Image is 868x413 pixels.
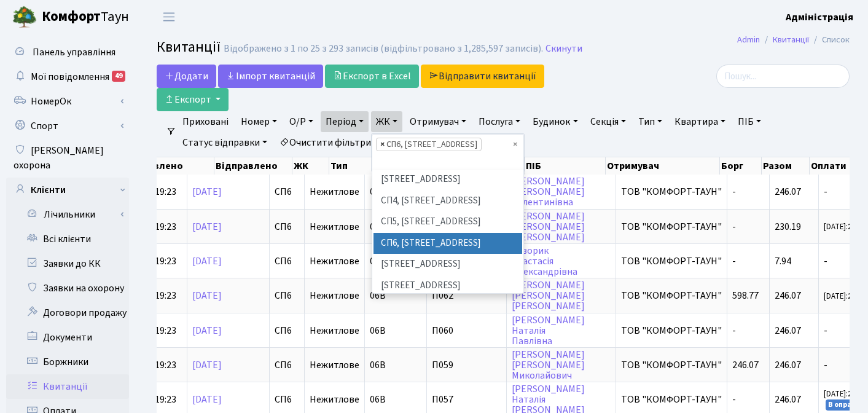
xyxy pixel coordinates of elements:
span: П062 [432,291,501,301]
span: ТОВ "КОМФОРТ-ТАУН" [621,291,722,301]
a: Скинути [545,43,582,55]
th: Оновлено [133,157,214,175]
a: [PERSON_NAME][PERSON_NAME]Валентинівна [512,175,585,209]
span: ТОВ "КОМФОРТ-ТАУН" [621,187,722,197]
li: [STREET_ADDRESS] [373,169,522,191]
a: О/Р [284,111,318,132]
a: [DATE] [192,185,222,199]
a: Всі клієнти [6,227,129,251]
a: Квартира [670,111,730,132]
span: Мої повідомлення [31,70,109,84]
a: Відправити квитанції [421,65,544,88]
span: Видалити всі елементи [513,138,517,151]
a: Будинок [528,111,582,132]
li: [STREET_ADDRESS] [373,275,522,297]
a: Експорт в Excel [325,65,419,88]
span: 246.07 [775,324,801,337]
a: [PERSON_NAME][PERSON_NAME]Миколайович [512,348,585,382]
a: Iмпорт квитанцій [218,65,323,88]
span: Нежитлове [310,324,359,337]
span: П057 [432,395,501,404]
a: Приховані [178,111,233,132]
a: [DATE] [192,254,222,268]
a: Очистити фільтри [275,132,376,153]
a: Спорт [6,114,129,138]
span: 06В [370,220,386,234]
a: Клієнти [6,178,129,202]
span: Нежитлове [310,358,359,372]
a: Період [321,111,369,132]
a: Квитанції [773,33,809,46]
span: 246.07 [775,393,801,406]
a: ЖК [371,111,402,132]
li: СП5, [STREET_ADDRESS] [373,211,522,233]
span: Панель управління [33,45,115,59]
span: - [732,393,736,406]
span: П060 [432,326,501,336]
span: ТОВ "КОМФОРТ-ТАУН" [621,326,722,336]
a: Договори продажу [6,301,129,325]
nav: breadcrumb [719,27,868,53]
li: Список [809,33,850,47]
a: [DATE] [192,220,222,234]
b: Комфорт [42,7,101,26]
th: Разом [762,157,810,175]
li: СП6, [STREET_ADDRESS] [373,233,522,254]
a: [PERSON_NAME][PERSON_NAME][PERSON_NAME] [512,278,585,313]
a: Послуга [474,111,525,132]
a: Заявки до КК [6,251,129,276]
span: Нежитлове [310,220,359,234]
span: - [732,220,736,234]
span: 06В [370,254,386,268]
span: Нежитлове [310,393,359,406]
span: ТОВ "КОМФОРТ-ТАУН" [621,256,722,266]
th: Відправлено [214,157,293,175]
span: СП6 [275,395,299,404]
span: × [380,138,385,151]
a: Документи [6,325,129,350]
a: Статус відправки [178,132,272,153]
div: Відображено з 1 по 25 з 293 записів (відфільтровано з 1,285,597 записів). [224,43,543,55]
a: Панель управління [6,40,129,65]
span: СП6 [275,291,299,301]
a: [PERSON_NAME][PERSON_NAME][PERSON_NAME] [512,210,585,244]
th: Отримувач [606,157,720,175]
span: Нежитлове [310,289,359,302]
div: 49 [112,71,125,82]
th: ПІБ [525,157,606,175]
a: Додати [157,65,216,88]
a: [DATE] [192,358,222,372]
button: Переключити навігацію [154,7,184,27]
th: Тип [329,157,388,175]
li: СП6, Столичне шосе, 5-А [376,138,482,151]
a: Номер [236,111,282,132]
span: 246.07 [775,358,801,372]
span: СП6 [275,360,299,370]
span: 598.77 [732,289,759,302]
span: 06В [370,358,386,372]
span: - [732,324,736,337]
a: Admin [737,33,760,46]
span: П059 [432,360,501,370]
span: ТОВ "КОМФОРТ-ТАУН" [621,222,722,232]
span: - [732,254,736,268]
span: Нежитлове [310,254,359,268]
span: ТОВ "КОМФОРТ-ТАУН" [621,395,722,404]
span: СП6 [275,326,299,336]
span: Таун [42,7,129,28]
a: Тип [633,111,667,132]
span: ТОВ "КОМФОРТ-ТАУН" [621,360,722,370]
span: 246.07 [775,185,801,199]
span: СП6 [275,187,299,197]
a: Отримувач [405,111,471,132]
a: Мої повідомлення49 [6,65,129,89]
a: Боржники [6,350,129,374]
a: [PERSON_NAME]НаталіяПавлівна [512,313,585,348]
a: Секція [585,111,631,132]
a: [DATE] [192,393,222,406]
span: СП6 [275,222,299,232]
span: 230.19 [775,220,801,234]
span: СП6 [275,256,299,266]
a: Лічильники [14,202,129,227]
li: [STREET_ADDRESS] [373,254,522,275]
